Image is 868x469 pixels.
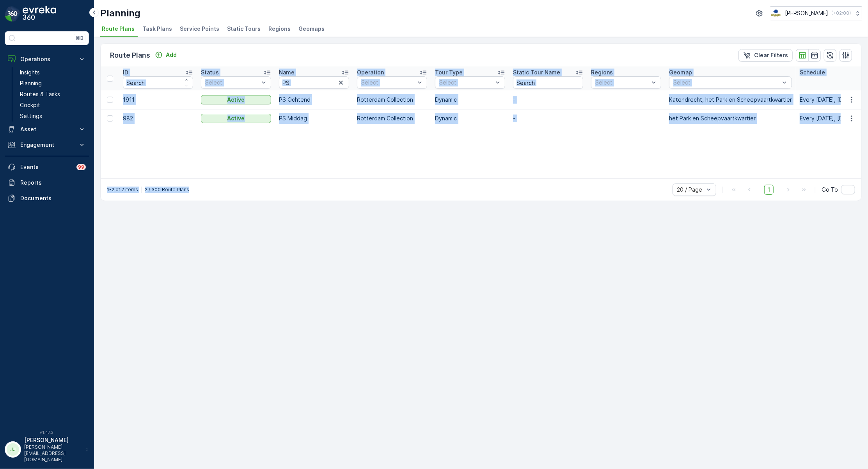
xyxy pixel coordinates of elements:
[227,115,245,122] p: Active
[20,179,86,187] p: Reports
[353,109,431,128] td: Rotterdam Collection
[435,69,463,76] p: Tour Type
[275,109,353,128] td: PS Middag
[20,112,42,120] p: Settings
[268,25,291,33] span: Regions
[665,109,796,128] td: het Park en Scheepvaartkwartier
[665,90,796,109] td: Katendrecht, het Park en Scheepvaartkwartier
[764,185,774,195] span: 1
[275,90,353,109] td: PS Ochtend
[110,50,150,61] p: Route Plans
[119,109,197,128] td: 982
[298,25,325,33] span: Geomaps
[17,78,89,89] a: Planning
[23,6,56,22] img: logo_dark-DEwI_e13.png
[673,79,780,86] p: Select
[24,436,82,444] p: [PERSON_NAME]
[17,111,89,122] a: Settings
[770,9,782,18] img: basis-logo_rgb2x.png
[754,51,788,59] p: Clear Filters
[201,69,219,76] p: Status
[20,79,42,87] p: Planning
[20,101,40,109] p: Cockpit
[513,76,583,89] input: Search
[20,90,60,98] p: Routes & Tasks
[357,69,384,76] p: Operation
[5,6,20,22] img: logo
[119,90,197,109] td: 1911
[100,7,140,19] p: Planning
[800,69,825,76] p: Schedule
[5,159,89,175] a: Events99
[669,69,692,76] p: Geomap
[513,115,583,122] p: -
[361,79,415,86] p: Select
[227,96,245,104] p: Active
[5,430,89,435] span: v 1.47.3
[279,76,349,89] input: Search
[831,10,851,16] p: ( +02:00 )
[785,9,828,17] p: [PERSON_NAME]
[20,69,40,76] p: Insights
[5,137,89,153] button: Engagement
[20,141,73,149] p: Engagement
[102,25,135,33] span: Route Plans
[595,79,649,86] p: Select
[20,194,86,202] p: Documents
[5,436,89,463] button: JJ[PERSON_NAME][PERSON_NAME][EMAIL_ADDRESS][DOMAIN_NAME]
[279,69,295,76] p: Name
[142,25,172,33] span: Task Plans
[431,90,509,109] td: Dynamic
[76,35,83,41] p: ⌘B
[152,50,180,60] button: Add
[5,190,89,206] a: Documents
[5,122,89,137] button: Asset
[205,79,259,86] p: Select
[123,76,193,89] input: Search
[17,67,89,78] a: Insights
[145,187,189,193] p: 2 / 300 Route Plans
[107,187,138,193] p: 1-2 of 2 items
[24,444,82,463] p: [PERSON_NAME][EMAIL_ADDRESS][DOMAIN_NAME]
[738,49,793,62] button: Clear Filters
[513,69,560,76] p: Static Tour Name
[7,443,19,456] div: JJ
[513,96,583,104] p: -
[166,51,177,59] p: Add
[227,25,261,33] span: Static Tours
[431,109,509,128] td: Dynamic
[591,69,613,76] p: Regions
[123,69,128,76] p: ID
[20,55,73,63] p: Operations
[20,163,72,171] p: Events
[17,89,89,100] a: Routes & Tasks
[78,164,84,170] p: 99
[201,95,271,104] button: Active
[5,51,89,67] button: Operations
[107,97,113,103] div: Toggle Row Selected
[439,79,493,86] p: Select
[180,25,219,33] span: Service Points
[822,186,838,194] span: Go To
[107,115,113,122] div: Toggle Row Selected
[201,114,271,123] button: Active
[5,175,89,190] a: Reports
[17,100,89,111] a: Cockpit
[353,90,431,109] td: Rotterdam Collection
[770,6,862,20] button: [PERSON_NAME](+02:00)
[20,125,73,133] p: Asset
